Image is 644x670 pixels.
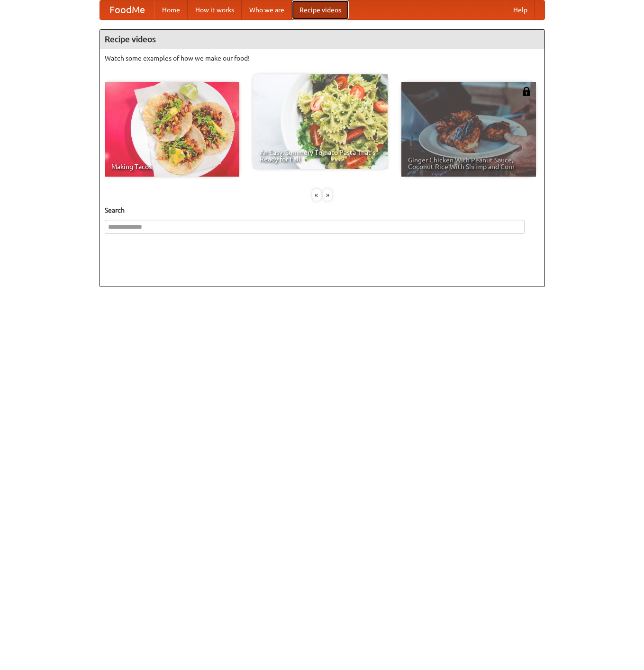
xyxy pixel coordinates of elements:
h4: Recipe videos [100,30,544,49]
span: Making Tacos [111,163,233,170]
p: Watch some examples of how we make our food! [105,54,540,63]
img: 483408.png [522,87,531,96]
h5: Search [105,205,540,215]
a: Help [506,0,535,19]
span: An Easy, Summery Tomato Pasta That's Ready for Fall [260,149,381,162]
a: Recipe videos [292,0,349,19]
a: Making Tacos [105,82,239,177]
a: FoodMe [100,0,154,19]
a: Home [154,0,188,19]
div: » [323,189,332,201]
div: « [312,189,321,201]
a: How it works [188,0,242,19]
a: An Easy, Summery Tomato Pasta That's Ready for Fall [253,74,388,169]
a: Who we are [242,0,292,19]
